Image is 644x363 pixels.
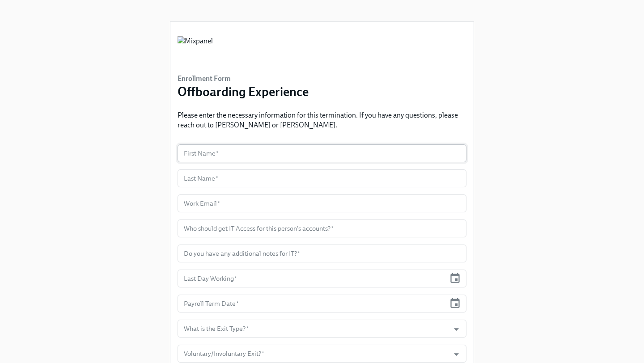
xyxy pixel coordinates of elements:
h6: Enrollment Form [178,74,309,84]
input: MM/DD/YYYY [178,270,445,287]
input: MM/DD/YYYY [178,295,445,312]
button: Open [449,347,463,361]
button: Open [449,322,463,336]
p: Please enter the necessary information for this termination. If you have any questions, please re... [178,110,466,130]
h3: Offboarding Experience [178,84,309,100]
img: Mixpanel [178,36,213,63]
